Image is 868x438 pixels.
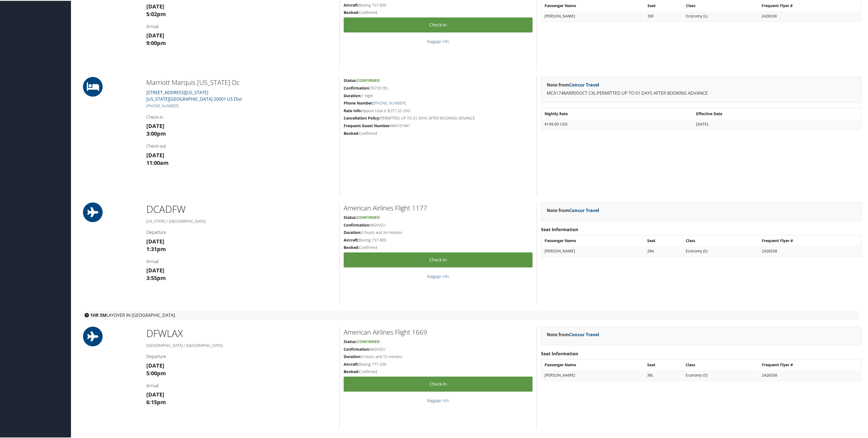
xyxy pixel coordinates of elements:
[146,369,166,376] strong: 5:00pm
[344,353,361,358] strong: Duration:
[344,327,533,336] h2: American Airlines Flight 1669
[542,370,644,379] td: [PERSON_NAME]
[344,237,359,242] strong: Aircraft:
[344,361,359,366] strong: Aircraft:
[344,202,533,212] h2: American Airlines Flight 1177
[146,31,164,38] strong: [DATE]
[547,331,599,337] strong: Note from
[146,10,166,17] strong: 5:02pm
[645,10,683,20] td: 30F
[542,359,644,369] th: Passenger Name
[344,2,533,7] h5: Boeing 737-800
[683,245,759,255] td: Economy (S)
[759,359,860,369] th: Frequent Flyer #
[357,338,380,343] span: Confirmed
[344,244,359,249] strong: Booked:
[344,130,533,135] h5: Confirmed
[569,331,599,337] a: Concur Travel
[344,115,380,120] strong: Cancellation Policy:
[146,237,164,244] strong: [DATE]
[344,229,361,234] strong: Duration:
[541,226,578,232] strong: Seat Information
[427,273,449,278] a: Baggage Info
[146,113,335,119] h4: Check-in
[683,10,758,20] td: Economy (L)
[693,108,860,118] th: Effective Date
[547,207,599,213] strong: Note from
[344,92,533,98] h5: 1 night
[542,118,693,128] td: $199.00 USD
[146,77,335,86] h2: Marriott Marquis [US_STATE] Dc
[146,228,335,234] h4: Departure
[759,370,860,379] td: 2426558
[146,2,164,9] strong: [DATE]
[542,245,644,255] td: [PERSON_NAME]
[541,350,578,356] strong: Seat Information
[344,9,359,14] strong: Booked:
[146,129,166,136] strong: 3:00pm
[344,244,533,249] h5: Confirmed
[146,326,335,339] h1: DFW LAX
[427,397,449,402] a: Baggage Info
[344,92,361,97] strong: Duration:
[146,266,164,273] strong: [DATE]
[344,346,370,351] strong: Confirmation:
[683,359,759,369] th: Class
[344,2,359,7] strong: Aircraft:
[344,353,533,359] h5: 3 hours and 15 minutes
[357,77,380,82] span: Confirmed
[644,359,682,369] th: Seat
[344,115,533,120] h5: PERMITTED UP TO 01 DAYS AFTER BOOKING ADVANCE
[344,100,373,105] strong: Phone Number:
[146,273,166,281] strong: 3:55pm
[547,81,599,87] strong: Note from
[344,130,359,135] strong: Booked:
[82,310,860,319] div: layover in [GEOGRAPHIC_DATA]
[344,107,362,112] strong: Rate Info:
[344,229,533,234] h5: 3 hours and 24 minutes
[357,214,380,219] span: Confirmed
[759,235,860,245] th: Frequent Flyer #
[344,237,533,242] h5: Boeing 737-800
[344,222,370,227] strong: Confirmation:
[344,368,533,374] h5: Confirmed
[90,311,106,317] strong: 1HR 5M
[644,245,682,255] td: 28A
[146,23,335,29] h4: Arrival
[344,222,533,227] h5: WGVVZU
[542,235,644,245] th: Passenger Name
[569,207,599,213] a: Concur Travel
[146,353,335,359] h4: Departure
[683,235,759,245] th: Class
[146,202,335,215] h1: DCA DFW
[344,85,370,90] strong: Confirmation:
[644,235,682,245] th: Seat
[146,158,169,166] strong: 11:00am
[344,107,533,113] h5: Approx total is $271.32 USD
[344,376,533,391] a: Check-in
[542,108,693,118] th: Nightly Rate
[427,38,449,43] a: Baggage Info
[146,245,166,252] strong: 1:31pm
[146,89,242,101] a: [STREET_ADDRESS][US_STATE][US_STATE][GEOGRAPHIC_DATA] 20001 US Dist
[683,370,759,379] td: Economy (S)
[759,10,860,20] td: 2426558
[373,100,406,105] a: [PHONE_NUMBER]
[344,122,533,128] h5: 464197441
[344,252,533,267] a: Check-in
[146,151,164,158] strong: [DATE]
[644,370,682,379] td: 38L
[146,121,164,129] strong: [DATE]
[344,122,391,127] strong: Frequent Guest Number:
[146,258,335,264] h4: Arrival
[146,361,164,368] strong: [DATE]
[146,102,179,108] a: [PHONE_NUMBER]
[344,368,359,373] strong: Booked:
[344,346,533,351] h5: WGVVZU
[542,10,644,20] td: [PERSON_NAME]
[547,89,855,96] p: MCA1748ARR05OCT CXL:PERMITTED UP TO 01 DAYS AFTER BOOKING ADVANCE
[344,9,533,14] h5: Confirmed
[693,118,860,128] td: [DATE]
[146,38,166,46] strong: 9:00pm
[146,382,335,388] h4: Arrival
